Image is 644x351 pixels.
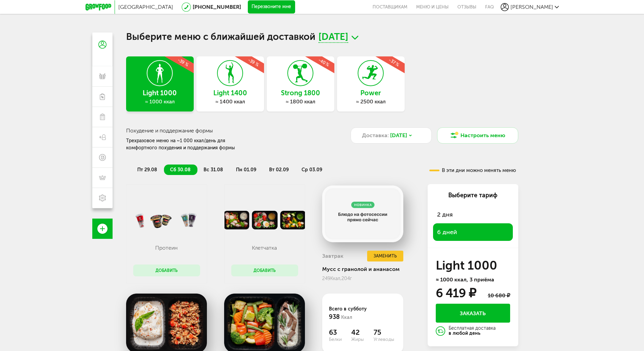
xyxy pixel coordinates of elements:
h3: Power [337,89,405,97]
span: ≈ 1000 ккал, 3 приёма [436,276,494,283]
h3: Light 1400 [196,89,264,97]
button: Заменить [367,251,403,262]
div: Всего в субботу [329,305,397,322]
span: пн 01.09 [236,167,256,173]
h3: Strong 1800 [267,89,334,97]
div: ≈ 1000 ккал [126,98,194,105]
h3: Light 1000 [436,260,510,271]
div: ≈ 2500 ккал [337,98,405,105]
strong: в любой день [449,330,480,336]
span: сб 30.08 [170,167,191,173]
span: [DATE] [390,131,407,140]
span: 75 [374,328,396,336]
div: Выберите тариф [433,191,513,200]
div: 249 204 [322,276,403,281]
span: вт 02.09 [269,167,289,173]
button: Настроить меню [437,127,518,144]
span: Углеводы [374,336,396,342]
span: 938 [329,313,340,321]
a: [PHONE_NUMBER] [193,4,241,10]
h3: Похудение и поддержание формы [126,127,335,134]
span: [DATE] [318,32,348,43]
div: -37 % [363,42,426,83]
div: 6 419 ₽ [436,288,476,299]
div: ≈ 1400 ккал [196,98,264,105]
h3: Light 1000 [126,89,194,97]
div: В эти дни можно менять меню [429,168,516,173]
span: 63 [329,328,351,336]
span: ср 03.09 [302,167,322,173]
div: 10 680 ₽ [488,292,510,299]
span: Жиры [351,336,374,342]
div: ≈ 1800 ккал [267,98,334,105]
span: г [350,276,352,281]
button: Добавить [231,265,298,276]
div: -39 % [152,42,215,83]
div: Трехразовое меню на ~1 000 ккал/день для комфортного похудения и поддержания формы [126,137,256,151]
span: Белки [329,336,351,342]
span: Ккал, [330,276,341,281]
h1: Выберите меню с ближайшей доставкой [126,32,518,43]
p: Клетчатка [238,245,291,251]
span: Доставка: [362,131,389,140]
span: 2 дня [437,211,453,218]
span: 6 дней [437,228,457,236]
img: big_noimage.png [322,184,403,244]
span: вс 31.08 [204,167,223,173]
button: Перезвоните мне [248,0,295,14]
span: 42 [351,328,374,336]
span: Ккал [341,315,352,320]
div: Бесплатная доставка [449,326,496,336]
button: Заказать [436,304,510,323]
span: пт 29.08 [137,167,157,173]
h3: Завтрак [322,253,343,259]
div: Мусс с гранолой и ананасом [322,266,403,272]
div: -40 % [292,42,355,83]
p: Протеин [140,245,193,251]
button: Добавить [133,265,200,276]
span: [GEOGRAPHIC_DATA] [118,4,173,10]
span: [PERSON_NAME] [510,4,553,10]
div: -39 % [222,42,285,83]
